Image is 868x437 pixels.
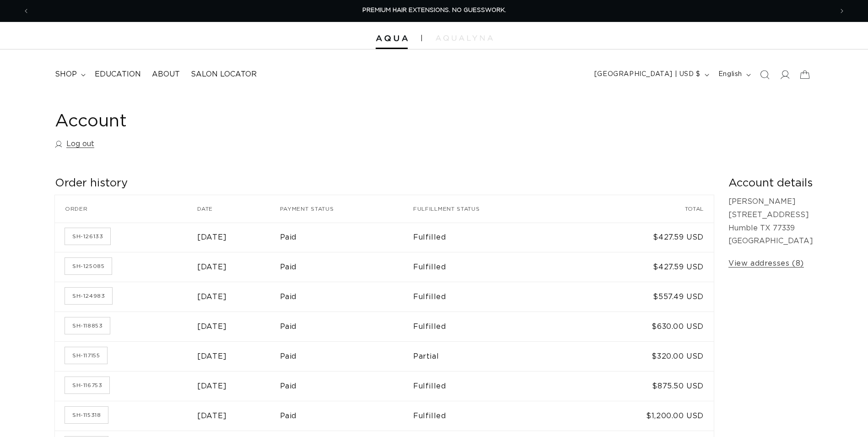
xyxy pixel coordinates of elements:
[55,176,714,191] h2: Order history
[728,195,813,248] p: [PERSON_NAME] [STREET_ADDRESS] Humble TX 77339 [GEOGRAPHIC_DATA]
[413,195,573,223] th: Fulfillment status
[573,341,714,371] td: $320.00 USD
[197,323,227,330] time: [DATE]
[280,282,413,311] td: Paid
[718,70,742,79] span: English
[713,66,755,83] button: English
[280,401,413,431] td: Paid
[362,7,506,13] span: PREMIUM HAIR EXTENSIONS. NO GUESSWORK.
[55,110,813,133] h1: Account
[413,401,573,431] td: Fulfilled
[573,195,714,223] th: Total
[573,282,714,311] td: $557.49 USD
[413,371,573,401] td: Fulfilled
[55,137,94,151] a: Log out
[573,252,714,282] td: $427.59 USD
[728,176,813,191] h2: Account details
[280,223,413,252] td: Paid
[65,288,112,304] a: Order number SH-124983
[280,195,413,223] th: Payment status
[755,65,775,85] summary: Search
[197,195,280,223] th: Date
[280,252,413,282] td: Paid
[95,70,141,79] span: Education
[55,195,197,223] th: Order
[197,353,227,360] time: [DATE]
[589,66,713,83] button: [GEOGRAPHIC_DATA] | USD $
[413,282,573,311] td: Fulfilled
[197,412,227,420] time: [DATE]
[280,341,413,371] td: Paid
[280,371,413,401] td: Paid
[55,70,77,79] span: shop
[197,382,227,390] time: [DATE]
[185,64,262,85] a: Salon Locator
[65,377,109,393] a: Order number SH-116753
[832,2,852,20] button: Next announcement
[594,70,701,79] span: [GEOGRAPHIC_DATA] | USD $
[413,311,573,341] td: Fulfilled
[573,401,714,431] td: $1,200.00 USD
[89,64,146,85] a: Education
[436,35,493,41] img: aqualyna.com
[413,223,573,252] td: Fulfilled
[65,347,107,364] a: Order number SH-117155
[573,223,714,252] td: $427.59 USD
[65,228,110,245] a: Order number SH-126133
[16,2,36,20] button: Previous announcement
[280,311,413,341] td: Paid
[146,64,185,85] a: About
[152,70,180,79] span: About
[197,293,227,300] time: [DATE]
[413,252,573,282] td: Fulfilled
[413,341,573,371] td: Partial
[49,64,89,85] summary: shop
[65,407,108,423] a: Order number SH-115318
[197,234,227,241] time: [DATE]
[191,70,257,79] span: Salon Locator
[573,311,714,341] td: $630.00 USD
[197,263,227,271] time: [DATE]
[728,257,804,270] a: View addresses (8)
[376,35,408,42] img: Aqua Hair Extensions
[573,371,714,401] td: $875.50 USD
[65,317,110,334] a: Order number SH-118853
[65,258,112,274] a: Order number SH-125085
